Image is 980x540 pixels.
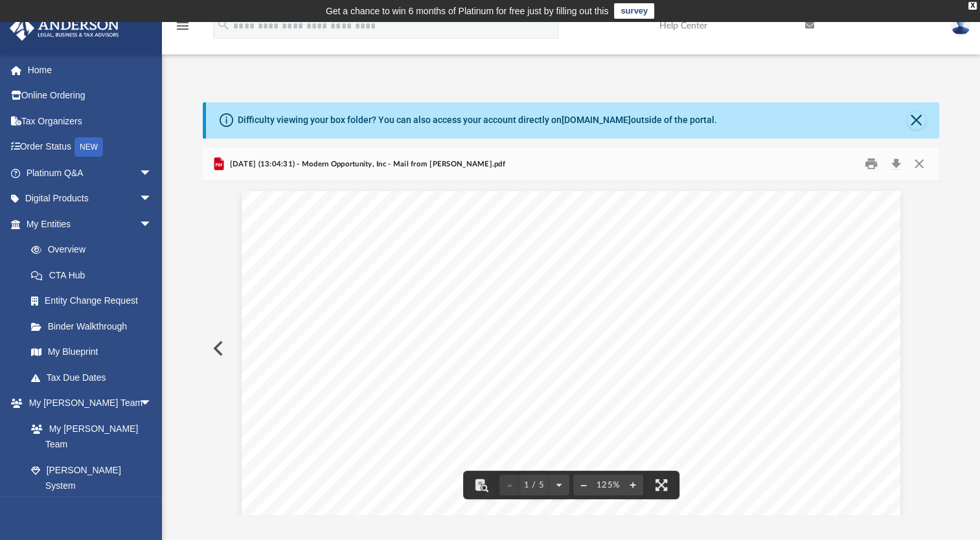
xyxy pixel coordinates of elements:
button: Toggle findbar [467,471,496,499]
button: Previous File [203,330,231,366]
button: 1 / 5 [520,471,549,499]
a: My [PERSON_NAME] Teamarrow_drop_down [9,390,165,416]
button: Next page [549,471,569,499]
a: Home [9,57,172,83]
i: search [216,17,231,32]
div: NEW [74,137,103,157]
div: Get a chance to win 6 months of Platinum for free just by filling out this [326,3,609,19]
span: [DATE] (13:04:31) - Modern Opportunity, Inc - Mail from [PERSON_NAME].pdf [227,159,505,170]
a: survey [614,3,654,19]
a: Binder Walkthrough [18,313,172,339]
a: Digital Productsarrow_drop_down [9,186,172,212]
span: 1 / 5 [520,481,549,489]
div: Preview [203,148,939,516]
a: My Entitiesarrow_drop_down [9,211,172,237]
button: Close [907,154,930,174]
a: Tax Organizers [9,108,172,134]
div: Difficulty viewing your box folder? You can also access your account directly on outside of the p... [238,113,717,127]
div: File preview [203,181,939,515]
a: Order StatusNEW [9,134,172,161]
span: arrow_drop_down [139,186,165,212]
div: Document Viewer [203,181,939,515]
a: Overview [18,237,172,263]
a: My Blueprint [18,339,165,365]
a: CTA Hub [18,262,172,288]
a: Tax Due Dates [18,365,172,390]
span: arrow_drop_down [139,160,165,186]
a: [PERSON_NAME] System [18,457,165,499]
a: My [PERSON_NAME] Team [18,416,159,457]
button: Download [884,154,907,174]
div: close [968,2,977,10]
a: [DOMAIN_NAME] [562,115,631,125]
i: menu [175,18,190,34]
button: Print [858,154,884,174]
button: Enter fullscreen [647,471,676,499]
span: arrow_drop_down [139,211,165,238]
a: Online Ordering [9,83,172,109]
img: User Pic [951,16,970,35]
button: Zoom in [622,471,643,499]
a: Platinum Q&Aarrow_drop_down [9,160,172,186]
span: arrow_drop_down [139,390,165,417]
a: Entity Change Request [18,288,172,314]
button: Zoom out [573,471,594,499]
div: Current zoom level [594,481,622,489]
a: menu [175,25,190,34]
img: Anderson Advisors Platinum Portal [6,16,123,41]
button: Close [907,111,926,129]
